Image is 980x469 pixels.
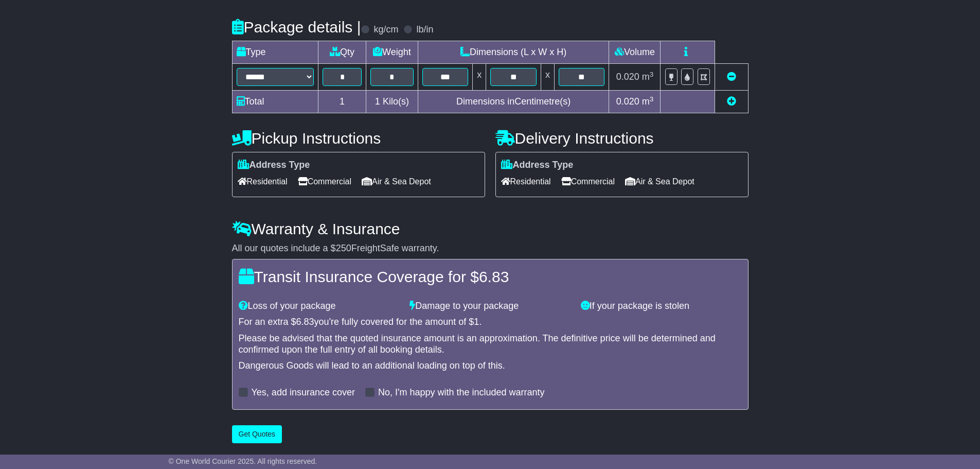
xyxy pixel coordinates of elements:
[474,317,479,327] span: 1
[561,173,615,189] span: Commercial
[479,268,509,285] span: 6.83
[541,64,554,91] td: x
[239,360,742,372] div: Dangerous Goods will lead to an additional loading on top of this.
[362,173,431,189] span: Air & Sea Depot
[373,24,398,36] label: kg/cm
[404,301,576,312] div: Damage to your package
[232,220,749,237] h4: Warranty & Insurance
[501,160,574,171] label: Address Type
[609,41,661,64] td: Volume
[375,96,380,107] span: 1
[576,301,747,312] div: If your package is stolen
[501,173,551,189] span: Residential
[296,317,314,327] span: 6.83
[650,71,654,78] sup: 3
[298,173,351,189] span: Commercial
[650,95,654,103] sup: 3
[232,41,318,64] td: Type
[378,387,545,398] label: No, I'm happy with the included warranty
[416,24,433,36] label: lb/in
[642,72,654,82] span: m
[473,64,486,91] td: x
[232,19,361,36] h4: Package details |
[642,96,654,107] span: m
[232,243,749,254] div: All our quotes include a $ FreightSafe warranty.
[336,243,351,253] span: 250
[366,41,418,64] td: Weight
[418,91,609,113] td: Dimensions in Centimetre(s)
[238,173,288,189] span: Residential
[727,72,736,82] a: Remove this item
[239,333,742,355] div: Please be advised that the quoted insurance amount is an approximation. The definitive price will...
[234,301,405,312] div: Loss of your package
[239,317,742,328] div: For an extra $ you're fully covered for the amount of $ .
[252,387,355,398] label: Yes, add insurance cover
[239,268,742,285] h4: Transit Insurance Coverage for $
[495,130,749,147] h4: Delivery Instructions
[232,425,282,443] button: Get Quotes
[318,41,366,64] td: Qty
[418,41,609,64] td: Dimensions (L x W x H)
[727,96,736,107] a: Add new item
[232,130,485,147] h4: Pickup Instructions
[238,160,310,171] label: Address Type
[318,91,366,113] td: 1
[616,72,639,82] span: 0.020
[625,173,694,189] span: Air & Sea Depot
[616,96,639,107] span: 0.020
[366,91,418,113] td: Kilo(s)
[169,457,317,465] span: © One World Courier 2025. All rights reserved.
[232,91,318,113] td: Total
